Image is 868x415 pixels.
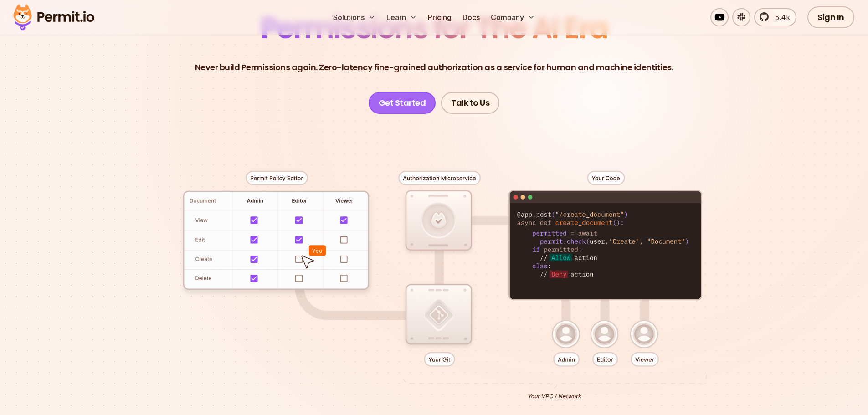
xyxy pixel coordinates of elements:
[329,8,379,26] button: Solutions
[770,12,790,23] span: 5.4k
[754,8,796,26] a: 5.4k
[459,8,483,26] a: Docs
[441,92,499,114] a: Talk to Us
[369,92,436,114] a: Get Started
[807,6,854,28] a: Sign In
[383,8,421,26] button: Learn
[424,8,455,26] a: Pricing
[487,8,539,26] button: Company
[9,2,98,33] img: Permit logo
[195,61,673,74] p: Never build Permissions again. Zero-latency fine-grained authorization as a service for human and...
